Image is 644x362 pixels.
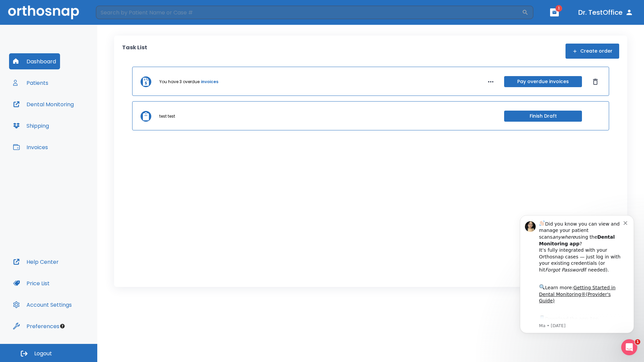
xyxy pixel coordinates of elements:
[576,6,636,18] button: Dr. TestOffice
[566,44,619,59] button: Create order
[9,139,52,155] button: Invoices
[96,6,522,19] input: Search by Patient Name or Case #
[9,297,76,313] button: Account Settings
[9,118,53,134] button: Shipping
[159,113,175,119] p: test test
[621,339,637,355] iframe: Intercom live chat
[159,79,200,85] p: You have 3 overdue
[201,79,218,85] a: invoices
[59,323,65,329] div: Tooltip anchor
[8,5,79,19] img: Orthosnap
[34,350,52,357] span: Logout
[635,339,640,345] span: 1
[555,5,562,12] span: 1
[504,111,582,122] button: Finish Draft
[122,44,147,59] p: Task List
[9,96,78,112] button: Dental Monitoring
[9,254,63,270] button: Help Center
[9,75,52,91] button: Patients
[9,53,60,69] button: Dashboard
[9,318,63,334] button: Preferences
[9,275,54,291] button: Price List
[510,207,644,359] iframe: Intercom notifications message
[504,76,582,87] button: Pay overdue invoices
[590,76,601,87] button: Dismiss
